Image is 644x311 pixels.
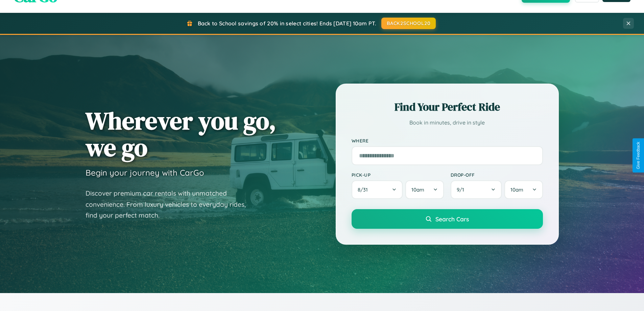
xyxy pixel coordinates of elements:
h3: Begin your journey with CarGo [86,168,204,178]
button: Search Cars [352,209,543,229]
h1: Wherever you go, we go [86,107,276,161]
button: 10am [504,180,543,199]
span: Back to School savings of 20% in select cities! Ends [DATE] 10am PT. [198,20,376,27]
h2: Find Your Perfect Ride [352,99,543,114]
div: Give Feedback [636,142,641,169]
span: 10am [411,186,424,193]
label: Drop-off [451,172,543,178]
label: Where [352,138,543,143]
button: BACK2SCHOOL20 [381,18,436,29]
button: 8/31 [352,180,403,199]
button: 10am [405,180,444,199]
label: Pick-up [352,172,444,178]
p: Discover premium car rentals with unmatched convenience. From luxury vehicles to everyday rides, ... [86,188,255,221]
p: Book in minutes, drive in style [352,118,543,128]
span: 9 / 1 [457,186,468,193]
span: Search Cars [435,215,469,223]
span: 8 / 31 [358,186,371,193]
button: 9/1 [451,180,502,199]
span: 10am [510,186,523,193]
